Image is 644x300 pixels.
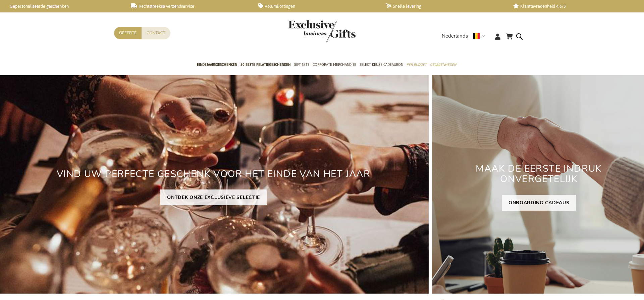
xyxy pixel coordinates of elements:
span: Eindejaarsgeschenken [197,61,237,68]
a: Snelle levering [386,3,502,9]
span: Gelegenheden [430,61,456,68]
a: Gepersonaliseerde geschenken [3,3,120,9]
a: Klanttevredenheid 4,6/5 [513,3,630,9]
a: Contact [142,27,170,39]
a: Offerte [114,27,142,39]
a: Rechtstreekse verzendservice [131,3,248,9]
a: Volumkortingen [258,3,375,9]
div: Nederlands [442,32,490,40]
a: ONTDEK ONZE EXCLUSIEVE SELECTIE [160,189,267,205]
span: Corporate Merchandise [313,61,356,68]
img: Exclusive Business gifts logo [288,20,356,42]
span: Select Keuze Cadeaubon [360,61,403,68]
span: 50 beste relatiegeschenken [240,61,290,68]
span: Gift Sets [294,61,309,68]
span: Per Budget [407,61,427,68]
a: ONBOARDING CADEAUS [502,195,576,211]
span: Nederlands [442,32,468,40]
a: store logo [288,20,322,42]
